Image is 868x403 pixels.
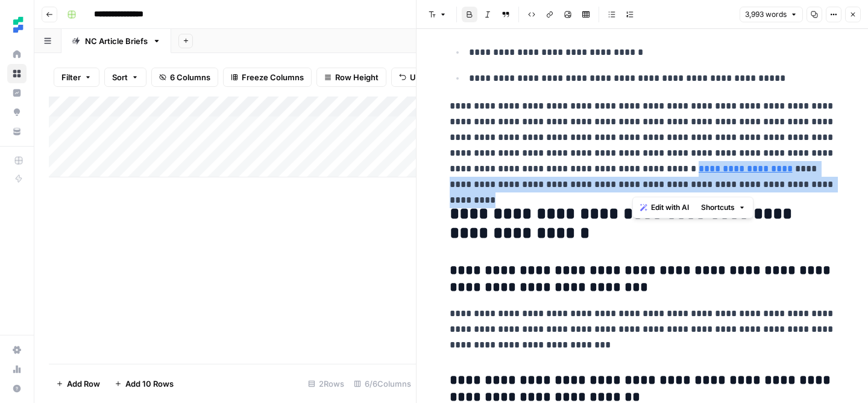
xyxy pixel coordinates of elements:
button: 3,993 words [740,7,803,22]
button: Filter [54,68,99,87]
span: 3,993 words [745,9,787,20]
a: Your Data [7,122,27,141]
button: Add Row [49,374,107,393]
span: Row Height [335,71,379,83]
span: Add 10 Rows [125,378,174,390]
button: 6 Columns [151,68,218,87]
button: Edit with AI [635,200,694,215]
img: Ten Speed Logo [7,14,29,36]
button: Add 10 Rows [107,374,181,393]
a: Opportunities [7,103,27,122]
span: Shortcuts [701,202,735,213]
a: Home [7,45,27,64]
span: Edit with AI [651,202,689,213]
button: Freeze Columns [223,68,312,87]
div: NC Article Briefs [85,35,148,47]
button: Sort [104,68,146,87]
a: NC Article Briefs [61,29,171,53]
button: Help + Support [7,379,27,398]
button: Undo [391,68,438,87]
a: Browse [7,64,27,83]
a: Usage [7,360,27,379]
span: Undo [410,71,430,83]
button: Shortcuts [696,200,750,215]
a: Insights [7,83,27,103]
span: Sort [112,71,128,83]
span: Freeze Columns [242,71,304,83]
button: Row Height [316,68,386,87]
div: 6/6 Columns [349,374,416,393]
span: Filter [61,71,81,83]
button: Workspace: Ten Speed [7,10,27,40]
span: 6 Columns [170,71,210,83]
span: Add Row [67,378,100,390]
a: Settings [7,340,27,360]
div: 2 Rows [303,374,349,393]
